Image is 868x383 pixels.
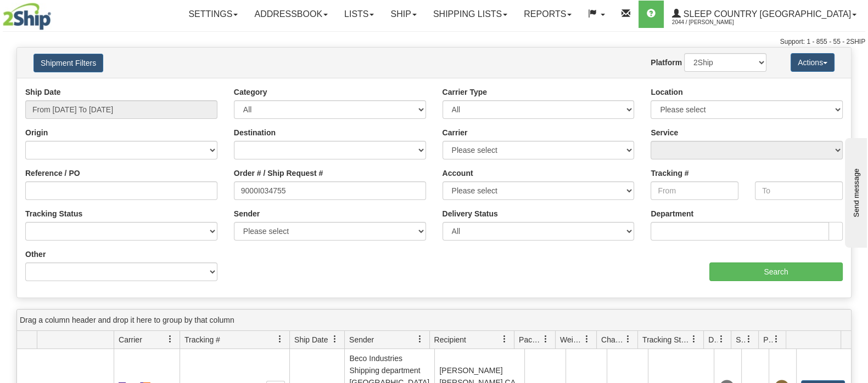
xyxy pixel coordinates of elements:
a: Addressbook [246,1,336,28]
a: Ship [382,1,424,28]
label: Platform [651,57,682,68]
span: Tracking Status [642,334,690,345]
label: Location [651,87,682,98]
div: Support: 1 - 855 - 55 - 2SHIP [3,37,865,47]
div: grid grouping header [17,310,851,331]
span: Delivery Status [708,334,718,345]
a: Recipient filter column settings [495,330,514,348]
img: logo2044.jpg [3,3,51,30]
a: Carrier filter column settings [161,330,180,348]
label: Department [651,208,693,219]
span: Packages [519,334,542,345]
span: 2044 / [PERSON_NAME] [672,17,754,28]
input: Search [709,262,843,281]
button: Actions [791,53,835,72]
label: Destination [234,127,276,138]
label: Ship Date [25,87,61,98]
label: Tracking Status [25,208,82,219]
iframe: chat widget [843,135,867,247]
a: Lists [336,1,382,28]
label: Other [25,249,46,260]
button: Shipment Filters [33,54,103,72]
span: Weight [560,334,583,345]
span: Recipient [434,334,466,345]
input: To [755,181,843,200]
a: Charge filter column settings [619,330,637,348]
a: Sleep Country [GEOGRAPHIC_DATA] 2044 / [PERSON_NAME] [664,1,865,28]
a: Pickup Status filter column settings [767,330,786,348]
span: Ship Date [294,334,328,345]
a: Settings [180,1,246,28]
a: Tracking # filter column settings [271,330,289,348]
a: Delivery Status filter column settings [712,330,731,348]
label: Tracking # [651,168,688,179]
a: Ship Date filter column settings [326,330,344,348]
a: Sender filter column settings [411,330,429,348]
span: Charge [601,334,624,345]
a: Shipment Issues filter column settings [740,330,758,348]
label: Account [443,168,473,179]
label: Carrier [443,127,468,138]
span: Carrier [119,334,142,345]
span: Pickup Status [763,334,772,345]
a: Tracking Status filter column settings [685,330,703,348]
label: Service [651,127,678,138]
a: Shipping lists [425,1,516,28]
label: Carrier Type [443,87,487,98]
div: Send message [8,9,102,18]
span: Sender [349,334,374,345]
a: Packages filter column settings [536,330,555,348]
span: Sleep Country [GEOGRAPHIC_DATA] [681,9,851,19]
a: Weight filter column settings [578,330,596,348]
input: From [651,181,738,200]
label: Order # / Ship Request # [234,168,323,179]
label: Origin [25,127,48,138]
label: Sender [234,208,260,219]
span: Tracking # [184,334,220,345]
label: Reference / PO [25,168,80,179]
label: Category [234,87,267,98]
label: Delivery Status [443,208,498,219]
span: Shipment Issues [736,334,745,345]
a: Reports [516,1,580,28]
